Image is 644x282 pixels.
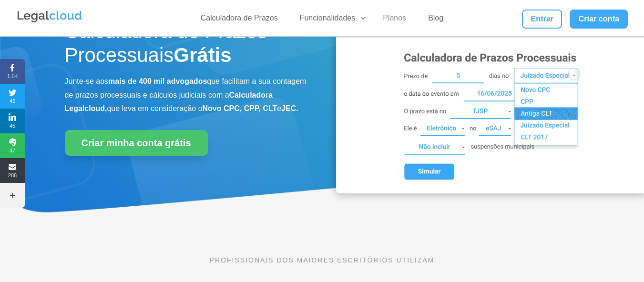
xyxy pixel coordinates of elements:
a: Blog [422,13,449,27]
a: Entrar [522,10,562,29]
p: Junte-se aos que facilitam a sua contagem de prazos processuais e cálculos judiciais com a que le... [65,75,308,116]
b: JEC. [281,104,298,112]
b: mais de 400 mil advogados [108,77,207,85]
a: Logo da Legalcloud [16,17,83,25]
a: Criar minha conta grátis [65,130,208,156]
p: PROFISSIONAIS DOS MAIORES ESCRITÓRIOS UTILIZAM [65,255,580,265]
h1: Calculadora de Prazos Processuais [65,20,308,72]
b: Novo CPC, CPP, CLT [203,104,277,112]
img: Legalcloud Logo [16,10,83,24]
a: Calculadora de Prazos [195,13,284,27]
a: Criar conta [570,10,628,29]
strong: Grátis [174,44,231,66]
a: Planos [377,13,412,27]
a: Funcionalidades [294,13,367,27]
